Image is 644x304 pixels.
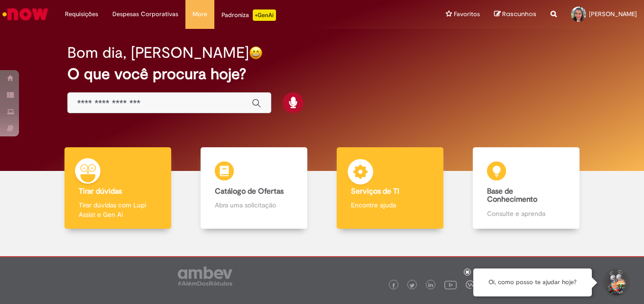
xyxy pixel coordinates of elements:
p: Tirar dúvidas com Lupi Assist e Gen Ai [79,200,157,219]
div: Padroniza [221,9,276,21]
a: Base de Conhecimento Consulte e aprenda [458,147,594,229]
img: logo_footer_linkedin.png [428,283,433,288]
span: Rascunhos [502,9,536,18]
a: Tirar dúvidas Tirar dúvidas com Lupi Assist e Gen Ai [50,147,186,229]
img: logo_footer_ambev_rotulo_gray.png [178,267,232,286]
a: Rascunhos [494,10,536,19]
img: ServiceNow [1,5,50,24]
b: Catálogo de Ofertas [215,187,284,196]
img: logo_footer_facebook.png [391,283,396,288]
b: Serviços de TI [351,187,399,196]
p: Consulte e aprenda [487,209,565,218]
span: Requisições [65,9,98,19]
a: Catálogo de Ofertas Abra uma solicitação [186,147,322,229]
b: Base de Conhecimento [487,187,537,205]
p: +GenAi [253,9,276,21]
p: Abra uma solicitação [215,200,293,210]
span: More [193,9,207,19]
button: Iniciar Conversa de Suporte [601,268,630,297]
a: Serviços de TI Encontre ajuda [322,147,458,229]
img: happy-face.png [249,46,263,60]
div: Oi, como posso te ajudar hoje? [473,268,592,296]
img: logo_footer_twitter.png [410,283,414,288]
p: Encontre ajuda [351,200,429,210]
span: Favoritos [454,9,480,19]
span: [PERSON_NAME] [589,10,637,18]
img: logo_footer_workplace.png [466,280,474,289]
img: logo_footer_youtube.png [444,278,457,291]
h2: Bom dia, [PERSON_NAME] [67,45,249,61]
h2: O que você procura hoje? [67,66,577,82]
span: Despesas Corporativas [112,9,178,19]
b: Tirar dúvidas [79,187,122,196]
